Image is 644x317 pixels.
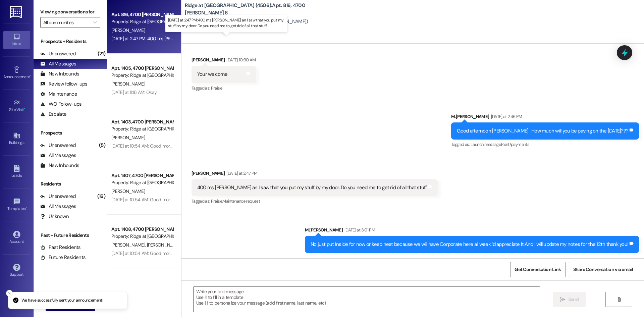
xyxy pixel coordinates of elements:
a: Buildings [3,130,30,148]
span: Send [568,296,579,303]
span: Share Conversation via email [573,266,633,273]
div: [PERSON_NAME] [192,170,438,179]
span: Praise , [211,198,222,204]
div: Unanswered [40,142,76,149]
span: [PERSON_NAME] [111,135,145,141]
div: Prospects + Residents [34,38,107,45]
div: Unanswered [40,50,76,57]
div: Escalate [40,111,66,118]
a: Templates • [3,196,30,214]
span: • [24,106,25,111]
div: Apt. 816, 4700 [PERSON_NAME] 8 [111,11,173,18]
div: Property: Ridge at [GEOGRAPHIC_DATA] (4506) [111,125,173,133]
span: [PERSON_NAME] [147,242,180,248]
img: ResiDesk Logo [10,6,23,18]
div: Unanswered [40,193,76,200]
label: Viewing conversations for [40,7,100,17]
div: [DATE] at 2:47 PM: 400 ms [PERSON_NAME] an I saw that you put my stuff by my door. Do you need me... [111,36,362,42]
div: WO Follow-ups [40,101,82,108]
div: All Messages [40,203,76,210]
span: [PERSON_NAME] [111,188,145,194]
a: Site Visit • [3,97,30,115]
div: (5) [97,140,107,151]
button: Send [553,292,586,307]
a: Support [3,262,30,280]
span: • [30,73,31,78]
div: Your welcome [197,71,227,78]
div: Apt. 1405, 4700 [PERSON_NAME] 14 [111,65,173,72]
a: Leads [3,163,30,181]
div: Property: Ridge at [GEOGRAPHIC_DATA] (4506) [111,18,173,25]
div: No just put Inside for now or keep neat because we will have Corporate here all week,I'd apprecia... [311,241,628,248]
span: Maintenance request [222,198,260,204]
div: Apt. 1403, 4700 [PERSON_NAME] 14 [111,118,173,125]
span: [PERSON_NAME] [111,81,145,87]
div: Property: Ridge at [GEOGRAPHIC_DATA] (4506) [111,72,173,79]
div: Apt. 1408, 4700 [PERSON_NAME] 14 [111,226,173,233]
div: M.[PERSON_NAME] [305,226,639,236]
div: Prospects [34,129,107,137]
div: New Inbounds [40,162,79,169]
div: Tagged as: [192,83,256,93]
div: (21) [96,49,107,59]
p: We have successfully sent your announcement! [21,298,103,304]
div: [DATE] at 11:16 AM: Okay [111,89,157,95]
b: Ridge at [GEOGRAPHIC_DATA] (4506): Apt. 816, 4700 [PERSON_NAME] 8 [185,2,319,16]
span: • [26,205,27,210]
input: All communities [43,17,90,28]
a: Inbox [3,31,30,49]
div: All Messages [40,152,76,159]
div: (16) [96,191,107,202]
div: Future Residents [40,254,86,261]
div: Property: Ridge at [GEOGRAPHIC_DATA] (4506) [111,179,173,186]
i:  [560,297,565,302]
div: Past + Future Residents [34,232,107,239]
div: Tagged as: [451,140,639,149]
div: [DATE] 10:30 AM [225,56,256,63]
div: [PERSON_NAME] [192,56,256,66]
span: Praise [211,85,222,91]
div: Review follow-ups [40,81,87,88]
a: Account [3,229,30,247]
button: Get Conversation Link [510,262,565,277]
div: 400 ms [PERSON_NAME] an I saw that you put my stuff by my door. Do you need me to get rid of all ... [197,184,427,191]
button: Share Conversation via email [569,262,637,277]
div: [DATE] at 10:54 AM: Good morning ,sorry for the Inconvenience we will be shutting water off for 1... [111,250,311,256]
span: [PERSON_NAME] [111,27,145,33]
div: [DATE] at 10:54 AM: Good morning ,sorry for the Inconvenience we will be shutting water off for 1... [111,143,311,149]
div: [DATE] at 2:46 PM [489,113,522,120]
div: Unknown [40,213,69,220]
span: Rent/payments [501,142,529,147]
div: All Messages [40,60,76,67]
div: [DATE] at 3:01 PM [343,226,375,233]
i:  [93,20,97,25]
span: Launch message , [471,142,501,147]
div: Good afternoon [PERSON_NAME] , How much will you be paying on the [DATE]??? [457,127,628,135]
div: Residents [34,180,107,188]
div: M.[PERSON_NAME] [451,113,639,122]
div: [DATE] at 10:54 AM: Good morning ,sorry for the Inconvenience we will be shutting water off for 1... [111,197,311,203]
span: Get Conversation Link [515,266,561,273]
div: [DATE] at 2:47 PM [225,170,257,177]
div: Apt. 1407, 4700 [PERSON_NAME] 14 [111,172,173,179]
p: [DATE] at 2:47 PM: 400 ms [PERSON_NAME] an I saw that you put my stuff by my door. Do you need me... [168,17,285,29]
i:  [616,297,622,302]
div: Past Residents [40,244,81,251]
span: [PERSON_NAME] [111,242,147,248]
div: Maintenance [40,91,77,98]
div: New Inbounds [40,70,79,77]
button: Close toast [6,290,13,297]
div: Property: Ridge at [GEOGRAPHIC_DATA] (4506) [111,233,173,240]
div: Tagged as: [192,196,438,206]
